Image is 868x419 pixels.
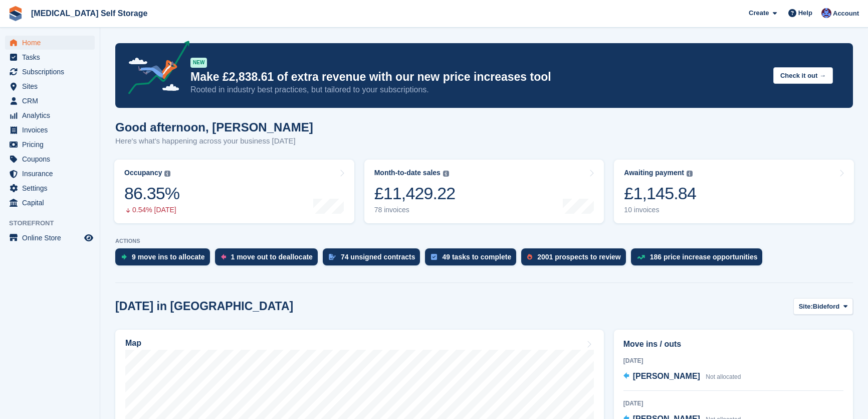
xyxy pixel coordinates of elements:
[623,370,741,383] a: [PERSON_NAME] Not allocated
[22,137,82,152] span: Pricing
[114,160,354,223] a: Occupancy 86.35% 0.54% [DATE]
[773,67,833,84] button: Check it out →
[190,70,765,84] p: Make £2,838.61 of extra revenue with our new price increases tool
[631,248,768,270] a: 186 price increase opportunities
[124,183,179,204] div: 86.35%
[443,171,449,177] img: icon-info-grey-7440780725fd019a000dd9b08b2336e03edf1995a4989e88bcd33f0948082b44.svg
[22,94,82,108] span: CRM
[527,254,532,260] img: prospect-51fa495bee0391a8d652442698ab0144808aea92771e9ea1ae160a38d050c398.svg
[5,181,95,195] a: menu
[5,79,95,93] a: menu
[125,339,141,348] h2: Map
[637,255,645,259] img: price_increase_opportunities-93ffe204e8149a01c8c9dc8f82e8f89637d9d84a8eef4429ea346261dce0b2c0.svg
[623,356,843,365] div: [DATE]
[22,123,82,137] span: Invoices
[341,253,415,261] div: 74 unsigned contracts
[431,254,437,260] img: task-75834270c22a3079a89374b754ae025e5fb1db73e45f91037f5363f120a921f8.svg
[624,206,696,214] div: 10 invoices
[706,373,741,380] span: Not allocated
[231,253,313,261] div: 1 move out to deallocate
[22,167,82,181] span: Insurance
[22,65,82,79] span: Subscriptions
[22,181,82,195] span: Settings
[22,50,82,64] span: Tasks
[27,5,151,22] a: [MEDICAL_DATA] Self Storage
[323,248,425,270] a: 74 unsigned contracts
[623,399,843,408] div: [DATE]
[650,253,758,261] div: 186 price increase opportunities
[374,183,456,204] div: £11,429.22
[329,254,336,260] img: contract_signature_icon-13c848040528278c33f63329250d36e43548de30e8caae1d1a13099fd9432cc5.svg
[793,298,853,315] button: Site: Bideford
[22,79,82,93] span: Sites
[22,231,82,245] span: Online Store
[521,248,631,270] a: 2001 prospects to review
[821,8,831,18] img: Helen Walker
[115,135,313,147] p: Here's what's happening across your business [DATE]
[22,36,82,50] span: Home
[5,94,95,108] a: menu
[442,253,511,261] div: 49 tasks to complete
[190,58,207,68] div: NEW
[215,248,323,270] a: 1 move out to deallocate
[624,183,696,204] div: £1,145.84
[190,84,765,95] p: Rooted in industry best practices, but tailored to your subscriptions.
[614,160,854,223] a: Awaiting payment £1,145.84 10 invoices
[5,123,95,137] a: menu
[799,302,813,312] span: Site:
[9,218,100,228] span: Storefront
[115,238,853,244] p: ACTIONS
[121,254,127,260] img: move_ins_to_allocate_icon-fdf77a2bb77ea45bf5b3d319d69a93e2d87916cf1d5bf7949dd705db3b84f3ca.svg
[749,8,769,18] span: Create
[5,167,95,181] a: menu
[164,171,170,177] img: icon-info-grey-7440780725fd019a000dd9b08b2336e03edf1995a4989e88bcd33f0948082b44.svg
[833,9,859,19] span: Account
[22,152,82,166] span: Coupons
[5,36,95,50] a: menu
[115,120,313,134] h1: Good afternoon, [PERSON_NAME]
[374,206,456,214] div: 78 invoices
[115,300,293,313] h2: [DATE] in [GEOGRAPHIC_DATA]
[124,169,162,177] div: Occupancy
[221,254,226,260] img: move_outs_to_deallocate_icon-f764333ba52eb49d3ac5e1228854f67142a1ed5810a6f6cc68b1a99e826820c5.svg
[83,232,95,244] a: Preview store
[364,160,604,223] a: Month-to-date sales £11,429.22 78 invoices
[798,8,812,18] span: Help
[22,108,82,122] span: Analytics
[120,41,190,98] img: price-adjustments-announcement-icon-8257ccfd72463d97f412b2fc003d46551f7dbcb40ab6d574587a9cd5c0d94...
[374,169,441,177] div: Month-to-date sales
[425,248,521,270] a: 49 tasks to complete
[132,253,205,261] div: 9 move ins to allocate
[623,338,843,350] h2: Move ins / outs
[687,171,693,177] img: icon-info-grey-7440780725fd019a000dd9b08b2336e03edf1995a4989e88bcd33f0948082b44.svg
[124,206,179,214] div: 0.54% [DATE]
[813,302,839,312] span: Bideford
[5,231,95,245] a: menu
[624,169,684,177] div: Awaiting payment
[115,248,215,270] a: 9 move ins to allocate
[5,152,95,166] a: menu
[5,196,95,210] a: menu
[5,65,95,79] a: menu
[5,108,95,122] a: menu
[633,372,700,380] span: [PERSON_NAME]
[5,50,95,64] a: menu
[537,253,621,261] div: 2001 prospects to review
[8,6,23,21] img: stora-icon-8386f47178a22dfd0bd8f6a31ec36ba5ce8667c1dd55bd0f319d3a0aa187defe.svg
[5,137,95,152] a: menu
[22,196,82,210] span: Capital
